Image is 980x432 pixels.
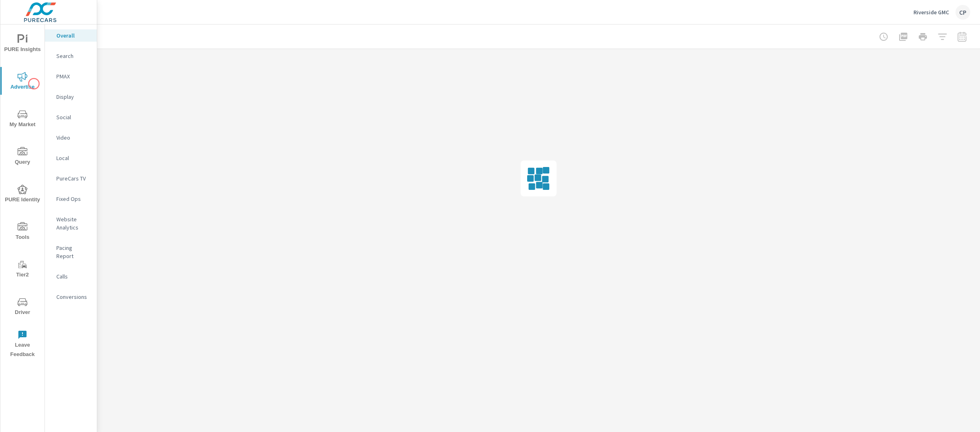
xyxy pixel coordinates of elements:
[3,109,42,129] span: My Market
[3,222,42,242] span: Tools
[913,9,949,16] p: Riverside GMC
[56,293,90,301] p: Conversions
[45,29,97,42] div: Overall
[56,244,90,260] p: Pacing Report
[45,270,97,283] div: Calls
[56,72,90,80] p: PMAX
[56,113,90,121] p: Social
[45,193,97,205] div: Fixed Ops
[56,272,90,281] p: Calls
[45,131,97,144] div: Video
[0,24,45,363] div: nav menu
[56,31,90,40] p: Overall
[56,52,90,60] p: Search
[56,174,90,183] p: PureCars TV
[3,330,42,359] span: Leave Feedback
[45,291,97,303] div: Conversions
[955,5,970,20] div: CP
[56,134,90,142] p: Video
[45,172,97,185] div: PureCars TV
[56,93,90,101] p: Display
[56,215,90,232] p: Website Analytics
[56,195,90,203] p: Fixed Ops
[45,242,97,262] div: Pacing Report
[3,147,42,167] span: Query
[45,50,97,62] div: Search
[3,297,42,317] span: Driver
[45,91,97,103] div: Display
[3,72,42,92] span: Advertise
[45,111,97,123] div: Social
[45,152,97,164] div: Local
[3,185,42,205] span: PURE Identity
[3,34,42,54] span: PURE Insights
[45,70,97,82] div: PMAX
[45,213,97,234] div: Website Analytics
[56,154,90,162] p: Local
[3,260,42,280] span: Tier2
